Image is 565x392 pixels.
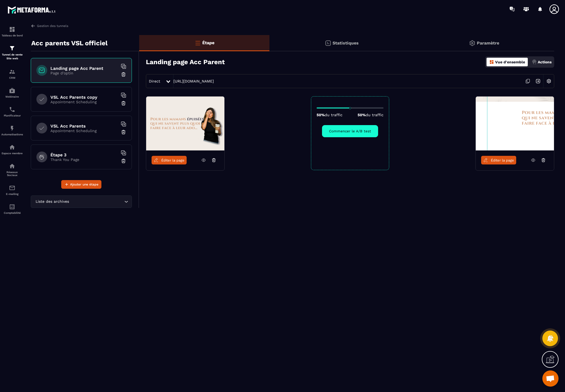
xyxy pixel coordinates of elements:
[9,163,15,169] img: social-network
[50,66,118,71] h6: Landing page Acc Parent
[1,102,23,121] a: schedulerschedulerPlanificateur
[50,71,118,75] p: Page d'optin
[146,58,225,66] h3: Landing page Acc Parent
[9,106,15,113] img: scheduler
[194,40,201,46] img: bars-o.4a397970.svg
[50,123,118,129] h6: VSL Acc Parents
[477,40,499,46] p: Paramètre
[9,45,15,51] img: formation
[533,76,543,86] img: arrow-next.bcc2205e.svg
[1,200,23,218] a: accountantaccountantComptabilité
[322,125,378,137] button: Commencer le A/B test
[121,101,126,106] img: trash
[34,199,70,205] span: Liste des archives
[173,79,214,83] a: [URL][DOMAIN_NAME]
[50,95,118,100] h6: VSL Acc Parents copy
[152,156,187,164] a: Éditer la page
[1,114,23,117] p: Planificateur
[50,152,118,157] h6: Étape 3
[1,53,23,60] p: Tunnel de vente Site web
[1,76,23,79] p: CRM
[9,125,15,132] img: automations
[50,157,118,162] p: Thank You Page
[121,129,126,135] img: trash
[202,40,214,45] p: Étape
[1,140,23,159] a: automationsautomationsEspace membre
[1,171,23,177] p: Réseaux Sociaux
[1,133,23,136] p: Automatisations
[61,180,101,189] button: Ajouter une étape
[31,23,36,28] img: arrow
[50,100,118,104] p: Appointment Scheduling
[31,23,68,28] a: Gestion des tunnels
[325,113,343,117] span: du traffic
[9,204,15,210] img: accountant
[1,34,23,37] p: Tableau de bord
[121,158,126,164] img: trash
[149,79,160,83] span: Direct
[1,152,23,155] p: Espace membre
[1,121,23,140] a: automationsautomationsAutomatisations
[1,159,23,181] a: social-networksocial-networkRéseaux Sociaux
[70,182,98,187] span: Ajouter une étape
[70,199,123,205] input: Search for option
[358,113,383,117] p: 50%
[1,95,23,98] p: Webinaire
[325,40,331,46] img: stats.20deebd0.svg
[542,370,559,387] div: Open chat
[8,5,56,15] img: logo
[1,211,23,214] p: Comptabilité
[489,60,494,64] img: dashboard-orange.40269519.svg
[495,60,525,64] p: Vue d'ensemble
[476,97,554,150] img: image
[121,72,126,77] img: trash
[9,26,15,33] img: formation
[9,185,15,191] img: email
[1,64,23,83] a: formationformationCRM
[1,181,23,200] a: emailemailE-mailing
[491,158,514,162] span: Éditer la page
[366,113,383,117] span: du traffic
[9,144,15,150] img: automations
[146,97,224,150] img: image
[1,41,23,64] a: formationformationTunnel de vente Site web
[31,38,108,49] p: Acc parents VSL officiel
[481,156,516,164] a: Éditer la page
[317,113,343,117] p: 50%
[538,60,552,64] p: Actions
[31,195,132,208] div: Search for option
[1,83,23,102] a: automationsautomationsWebinaire
[544,76,554,86] img: setting-w.858f3a88.svg
[1,192,23,195] p: E-mailing
[469,40,475,46] img: setting-gr.5f69749f.svg
[1,22,23,41] a: formationformationTableau de bord
[333,40,359,46] p: Statistiques
[9,68,15,75] img: formation
[532,60,537,64] img: actions.d6e523a2.png
[161,158,184,162] span: Éditer la page
[50,129,118,133] p: Appointment Scheduling
[9,87,15,94] img: automations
